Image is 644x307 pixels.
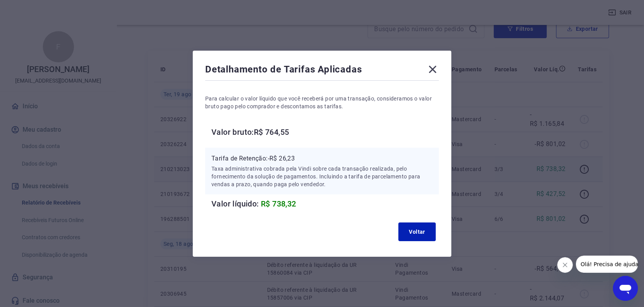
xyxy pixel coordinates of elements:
[211,154,433,163] p: Tarifa de Retenção: -R$ 26,23
[205,63,439,79] div: Detalhamento de Tarifas Aplicadas
[211,126,439,138] h6: Valor bruto: R$ 764,55
[398,222,436,241] button: Voltar
[613,276,638,301] iframe: Botão para abrir a janela de mensagens
[211,165,433,188] p: Taxa administrativa cobrada pela Vindi sobre cada transação realizada, pelo fornecimento da soluç...
[5,5,65,12] span: Olá! Precisa de ajuda?
[557,257,573,273] iframe: Fechar mensagem
[576,256,638,273] iframe: Mensagem da empresa
[211,198,439,210] h6: Valor líquido:
[205,95,439,110] p: Para calcular o valor líquido que você receberá por uma transação, consideramos o valor bruto pag...
[261,199,296,208] span: R$ 738,32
